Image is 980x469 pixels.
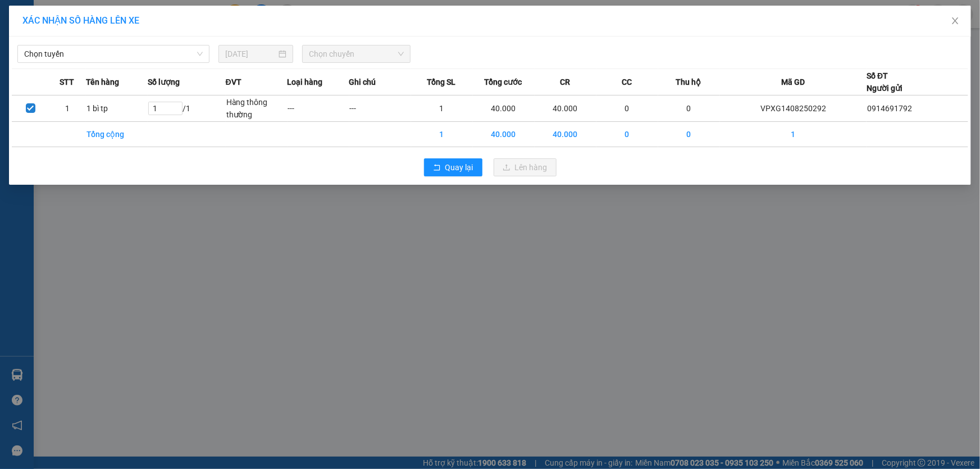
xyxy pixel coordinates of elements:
span: Số lượng [148,76,180,88]
button: Close [940,6,971,37]
span: Tổng cước [485,76,522,88]
span: rollback [433,163,441,172]
span: Mã GD [781,76,805,88]
span: 0914691792 [867,104,912,113]
td: Hàng thông thường [226,95,288,122]
td: 1 [411,95,473,122]
span: CC [622,76,632,88]
button: rollbackQuay lại [424,158,482,176]
td: 0 [596,122,658,147]
div: Số ĐT Người gửi [867,70,902,94]
span: Chọn tuyến [24,45,203,62]
img: logo.jpg [14,14,70,70]
td: 40.000 [535,122,596,147]
span: Ghi chú [349,76,376,88]
li: Cổ Đạm, xã [GEOGRAPHIC_DATA], [GEOGRAPHIC_DATA] [105,28,470,42]
td: VPXG1408250292 [720,95,867,122]
li: Hotline: 1900252555 [105,42,470,56]
span: Thu hộ [676,76,701,88]
span: XÁC NHẬN SỐ HÀNG LÊN XE [22,15,139,26]
td: / 1 [148,95,226,122]
td: Tổng cộng [86,122,148,147]
span: CR [560,76,570,88]
td: 0 [658,95,720,122]
td: 0 [596,95,658,122]
td: 40.000 [535,95,596,122]
td: 1 [720,122,867,147]
span: close [951,16,960,25]
span: ĐVT [226,76,241,88]
td: --- [288,95,349,122]
td: 0 [658,122,720,147]
td: 1 [49,95,86,122]
input: 14/08/2025 [225,48,276,60]
td: --- [349,95,411,122]
span: Quay lại [445,161,473,174]
span: Chọn chuyến [309,45,404,62]
span: Tên hàng [86,76,119,88]
td: 40.000 [473,95,535,122]
button: uploadLên hàng [494,158,557,176]
b: GỬI : VP [GEOGRAPHIC_DATA] [14,81,167,119]
span: STT [60,76,75,88]
td: 1 bì tp [86,95,148,122]
td: 1 [411,122,473,147]
span: Tổng SL [427,76,456,88]
td: 40.000 [473,122,535,147]
span: Loại hàng [288,76,323,88]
